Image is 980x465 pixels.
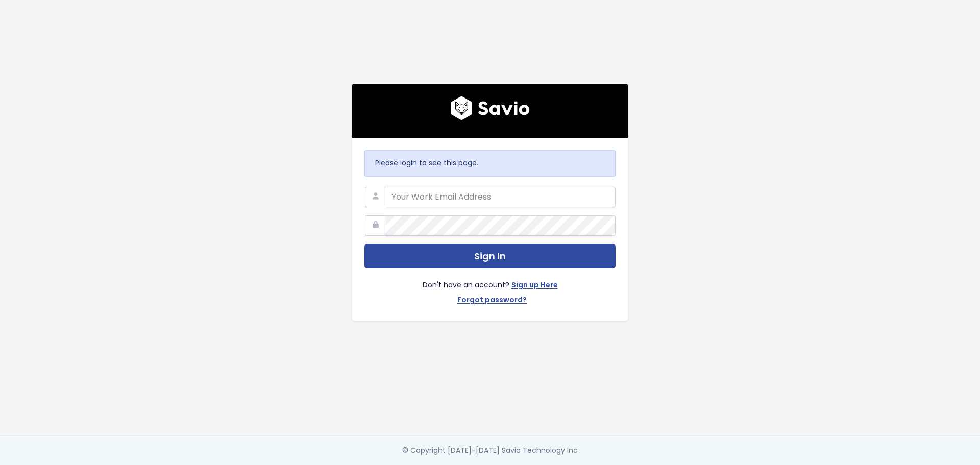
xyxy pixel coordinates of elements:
div: Don't have an account? [364,268,616,308]
img: logo600x187.a314fd40982d.png [451,96,530,120]
input: Your Work Email Address [385,187,616,207]
p: Please login to see this page. [375,157,605,169]
div: © Copyright [DATE]-[DATE] Savio Technology Inc [402,444,578,457]
a: Sign up Here [511,279,558,293]
a: Forgot password? [457,293,527,308]
button: Sign In [364,244,616,269]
